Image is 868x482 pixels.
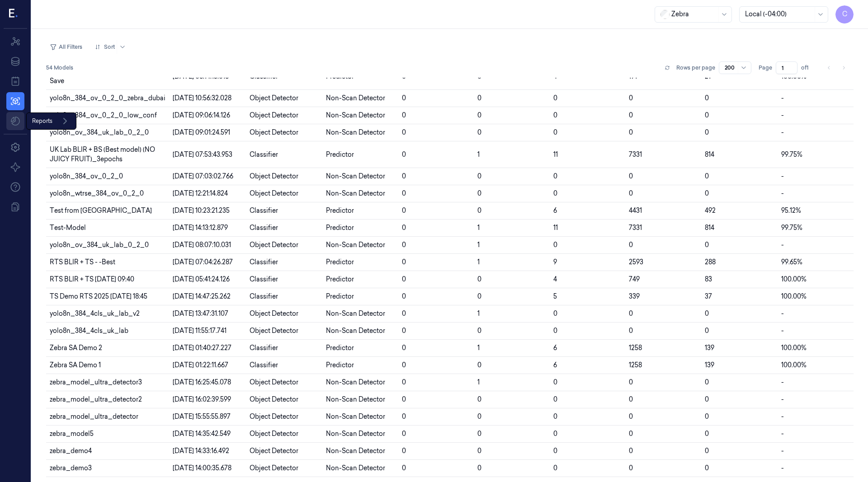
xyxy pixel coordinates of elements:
span: 0 [705,241,709,249]
span: 0 [629,447,633,455]
span: 0 [402,327,406,335]
span: [DATE] 12:21:14.824 [173,189,228,197]
span: 4431 [629,206,642,215]
span: [DATE] 07:04:26.287 [173,258,233,266]
span: 0 [402,128,406,136]
span: Test-Model [50,224,86,232]
span: 0 [402,111,406,119]
div: Reports [26,112,76,130]
span: 0 [553,94,557,102]
span: Non-Scan Detector [326,241,385,249]
span: [DATE] 14:00:35.678 [173,464,231,472]
span: 99.65% [781,258,802,266]
span: Classifier [250,72,278,80]
span: - [781,172,784,180]
span: [DATE] 16:25:45.078 [173,378,231,386]
span: 0 [553,464,557,472]
span: 0 [629,128,633,136]
span: [DATE] 01:22:11.667 [173,361,228,369]
span: [DATE] 14:13:12.879 [173,224,228,232]
span: of 1 [801,64,816,72]
span: 0 [477,72,481,80]
span: Predictor [326,72,354,80]
span: 6 [553,344,557,352]
span: 0 [705,94,709,102]
span: zebra_model_ultra_detector3 [50,378,142,386]
span: 0 [402,241,406,249]
span: [DATE] 09:01:24.591 [173,128,230,136]
span: 0 [705,172,709,180]
span: Classifier [250,344,278,352]
span: 0 [705,189,709,197]
span: Classifier [250,224,278,232]
span: 95.12% [781,206,801,215]
span: 54 Models [46,64,73,72]
span: [DATE] 05:41:24.126 [173,275,230,283]
span: Non-Scan Detector [326,189,385,197]
span: 11 [553,224,558,232]
span: 0 [629,241,633,249]
span: [DATE] 16:02:39.599 [173,395,231,403]
span: Test from [GEOGRAPHIC_DATA] [50,206,152,215]
span: 0 [477,111,481,119]
span: 0 [705,378,709,386]
span: 0 [477,361,481,369]
span: zebra_demo4 [50,447,92,455]
span: Object Detector [250,128,298,136]
span: - [781,309,784,318]
span: 83 [705,275,712,283]
span: 0 [477,447,481,455]
span: Non-Scan Detector [326,395,385,403]
span: [DATE] 11:55:17.741 [173,327,226,335]
span: 6 [553,206,557,215]
span: 0 [553,412,557,421]
span: 99.75% [781,150,802,159]
span: [DATE] 07:03:02.766 [173,172,233,180]
span: 0 [402,172,406,180]
span: Non-Scan Detector [326,464,385,472]
span: Page [759,64,772,72]
span: Classifier [250,275,278,283]
span: 100.00% [781,344,807,352]
span: Non-Scan Detector [326,378,385,386]
span: 0 [477,412,481,421]
button: C [835,5,854,23]
span: 0 [402,309,406,318]
span: 21 [705,72,711,80]
span: Classifier [250,206,278,215]
span: 7331 [629,150,642,159]
span: 37 [705,292,712,300]
span: Classifier [250,258,278,266]
span: 100.00% [781,361,807,369]
span: 0 [402,224,406,232]
span: Predictor [326,258,354,266]
span: RTS BLIR + TS [DATE] 09:40 [50,275,134,283]
span: 0 [477,464,481,472]
span: 0 [402,464,406,472]
span: 814 [705,224,714,232]
span: 0 [553,241,557,249]
span: 0 [629,430,633,438]
span: Classifier [250,150,278,159]
span: 0 [705,430,709,438]
span: 0 [553,172,557,180]
span: Object Detector [250,111,298,119]
span: Object Detector [250,241,298,249]
span: Non-Scan Detector [326,172,385,180]
span: yolo8n_384_ov_0_2_0_zebra_dubai [50,94,165,102]
span: 7331 [629,224,642,232]
span: yolo8n_ov_384_uk_lab_0_2_0 [50,241,149,249]
span: 0 [402,412,406,421]
span: 0 [477,430,481,438]
span: yolo8n_wtrse_384_ov_0_2_0 [50,189,144,197]
span: 0 [705,412,709,421]
span: 0 [705,111,709,119]
span: 1 [477,258,480,266]
span: [DATE] 09:06:14.126 [173,111,230,119]
span: 0 [402,447,406,455]
span: 1 [477,241,480,249]
span: 0 [402,361,406,369]
span: 0 [705,464,709,472]
span: 0 [477,395,481,403]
